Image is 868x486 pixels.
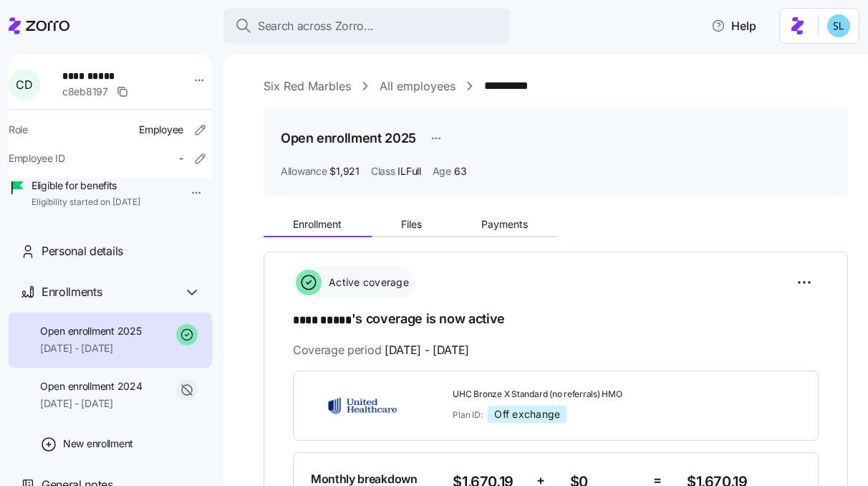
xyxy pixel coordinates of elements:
[42,242,123,260] span: Personal details
[494,408,560,421] span: Off exchange
[281,129,416,147] h1: Open enrollment 2025
[42,283,102,301] span: Enrollments
[293,310,819,330] h1: 's coverage is now active
[311,389,414,422] img: UnitedHealthcare
[293,219,342,229] span: Enrollment
[32,196,140,209] span: Eligibility started on [DATE]
[40,396,142,411] span: [DATE] - [DATE]
[9,151,65,166] span: Employee ID
[433,164,451,178] span: Age
[453,389,675,401] span: UHC Bronze X Standard (no referrals) HMO
[293,341,469,359] span: Coverage period
[32,178,140,193] span: Eligible for benefits
[453,409,482,421] span: Plan ID:
[40,324,141,338] span: Open enrollment 2025
[264,77,351,95] a: Six Red Marbles
[329,164,359,178] span: $1,921
[397,164,420,178] span: ILFull
[40,341,141,356] span: [DATE] - [DATE]
[371,164,395,178] span: Class
[16,79,32,90] span: C D
[258,17,374,35] span: Search across Zorro...
[324,275,409,290] span: Active coverage
[401,219,422,229] span: Files
[40,379,142,394] span: Open enrollment 2024
[827,14,850,37] img: 7c620d928e46699fcfb78cede4daf1d1
[179,151,183,166] span: -
[454,164,466,178] span: 63
[223,9,510,43] button: Search across Zorro...
[281,164,327,178] span: Allowance
[63,437,133,451] span: New enrollment
[700,11,768,40] button: Help
[711,17,756,34] span: Help
[380,77,455,95] a: All employees
[62,85,108,99] span: c8eb8197
[385,341,469,359] span: [DATE] - [DATE]
[9,123,28,137] span: Role
[139,123,183,137] span: Employee
[481,219,528,229] span: Payments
